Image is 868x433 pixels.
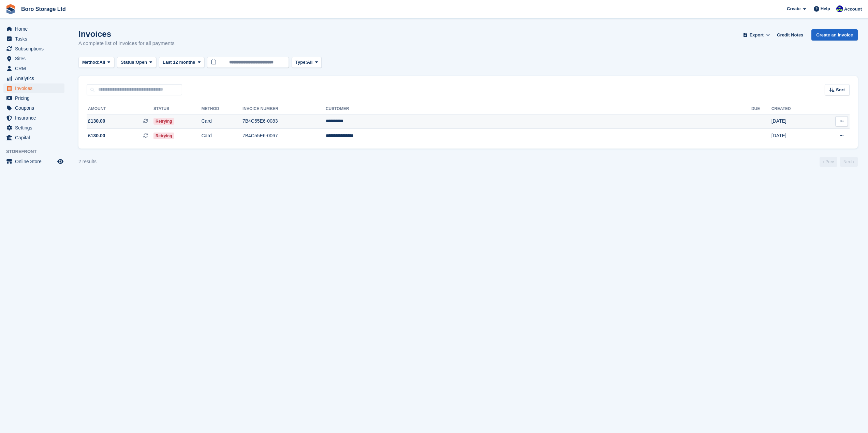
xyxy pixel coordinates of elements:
[15,64,56,73] span: CRM
[836,87,845,93] span: Sort
[15,44,56,53] span: Subscriptions
[3,113,64,123] a: menu
[6,148,68,155] span: Storefront
[774,29,806,41] a: Credit Notes
[15,24,56,34] span: Home
[153,118,174,125] span: Retrying
[836,5,843,12] img: Tobie Hillier
[15,34,56,44] span: Tasks
[15,93,56,103] span: Pricing
[88,118,105,125] span: £130.00
[295,59,307,66] span: Type:
[750,32,764,38] span: Export
[78,29,175,38] h1: Invoices
[121,59,136,66] span: Status:
[771,129,816,143] td: [DATE]
[87,104,153,114] th: Amount
[818,157,859,167] nav: Page
[5,4,16,14] img: stora-icon-8386f47178a22dfd0bd8f6a31ec36ba5ce8667c1dd55bd0f319d3a0aa187defe.svg
[821,5,830,12] span: Help
[15,54,56,63] span: Sites
[292,57,322,68] button: Type: All
[307,59,313,66] span: All
[82,59,100,66] span: Method:
[840,157,858,167] a: Next
[56,157,64,166] a: Preview store
[153,133,174,139] span: Retrying
[88,132,105,139] span: £130.00
[771,114,816,129] td: [DATE]
[3,54,64,63] a: menu
[3,123,64,133] a: menu
[117,57,156,68] button: Status: Open
[3,83,64,93] a: menu
[78,57,114,68] button: Method: All
[15,83,56,93] span: Invoices
[15,103,56,113] span: Coupons
[242,129,326,143] td: 7B4C55E6-0067
[15,133,56,142] span: Capital
[3,34,64,44] a: menu
[3,44,64,53] a: menu
[202,114,242,129] td: Card
[771,104,816,114] th: Created
[15,157,56,166] span: Online Store
[787,5,800,12] span: Create
[100,59,105,66] span: All
[15,123,56,133] span: Settings
[242,104,326,114] th: Invoice Number
[242,114,326,129] td: 7B4C55E6-0083
[3,93,64,103] a: menu
[3,24,64,34] a: menu
[326,104,751,114] th: Customer
[3,74,64,83] a: menu
[3,64,64,73] a: menu
[3,103,64,113] a: menu
[78,158,97,165] div: 2 results
[811,29,858,41] a: Create an Invoice
[202,104,242,114] th: Method
[15,74,56,83] span: Analytics
[202,129,242,143] td: Card
[741,29,771,41] button: Export
[136,59,147,66] span: Open
[18,3,69,15] a: Boro Storage Ltd
[15,113,56,123] span: Insurance
[844,6,862,13] span: Account
[751,104,771,114] th: Due
[78,40,175,47] p: A complete list of invoices for all payments
[3,157,64,166] a: menu
[159,57,204,68] button: Last 12 months
[3,133,64,142] a: menu
[153,104,202,114] th: Status
[820,157,837,167] a: Previous
[163,59,195,66] span: Last 12 months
